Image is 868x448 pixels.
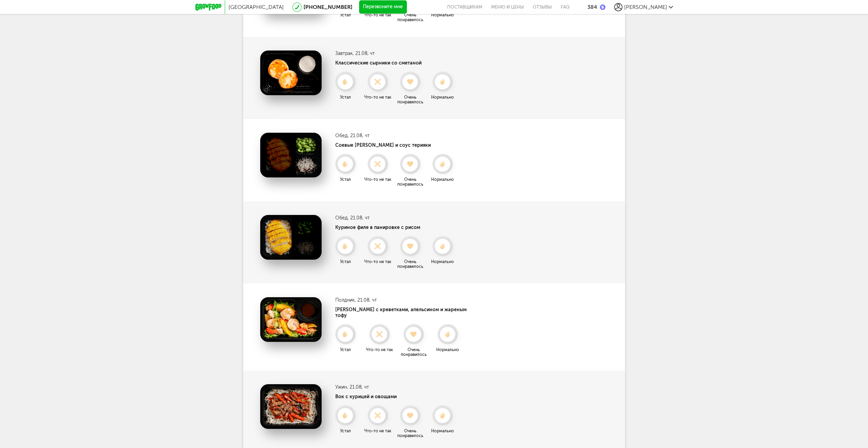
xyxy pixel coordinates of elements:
div: Нормально [427,13,458,17]
button: Перезвоните мне [359,0,407,14]
div: Очень понравилось [395,13,426,22]
h4: Куриное филе в панировке с рисом [335,225,458,230]
img: Куриное филе в панировке с рисом [260,215,322,260]
div: Нормально [427,95,458,100]
div: 384 [587,4,597,10]
div: Что-то не так [363,429,393,433]
div: Очень понравилось [395,177,426,187]
h4: Соевые [PERSON_NAME] и соус терияки [335,142,458,148]
img: Соевые бобы Мукимаме и соус терияки [260,133,322,177]
img: bonus_b.cdccf46.png [600,4,605,10]
div: Нормально [427,259,458,264]
div: Очень понравилось [398,347,429,357]
div: Устал [330,259,361,264]
div: Устал [330,177,361,182]
h4: [PERSON_NAME] с креветками, апельсином и жареным тофу [335,307,475,318]
h4: Вок с курицей и овощами [335,394,458,400]
div: Что-то не так [363,13,393,17]
h3: Обед [335,215,458,221]
span: [PERSON_NAME] [624,4,667,10]
div: Устал [330,95,361,100]
div: Что-то не так [363,177,393,182]
h3: Обед [335,133,458,139]
div: Что-то не так [364,347,395,352]
span: , 21.08, чт [353,50,375,56]
img: Классические сырники со сметаной [260,50,322,95]
div: Нормально [432,347,463,352]
span: [GEOGRAPHIC_DATA] [229,4,284,10]
span: , 21.08, чт [348,215,370,221]
div: Устал [330,13,361,17]
img: Салат с креветками, апельсином и жареным тофу [260,297,322,342]
span: , 21.08, чт [348,133,370,139]
span: , 21.08, чт [347,384,369,390]
div: Очень понравилось [395,429,426,438]
h3: Завтрак [335,50,458,56]
div: Очень понравилось [395,95,426,104]
h3: Полдник [335,297,475,303]
img: Вок с курицей и овощами [260,384,322,429]
div: Что-то не так [363,95,393,100]
div: Устал [330,347,361,352]
div: Что-то не так [363,259,393,264]
span: , 21.08, чт [355,297,377,303]
div: Устал [330,429,361,433]
a: [PHONE_NUMBER] [304,4,352,10]
h3: Ужин [335,384,458,390]
h4: Классические сырники со сметаной [335,60,458,66]
div: Нормально [427,177,458,182]
div: Очень понравилось [395,259,426,269]
div: Нормально [427,429,458,433]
